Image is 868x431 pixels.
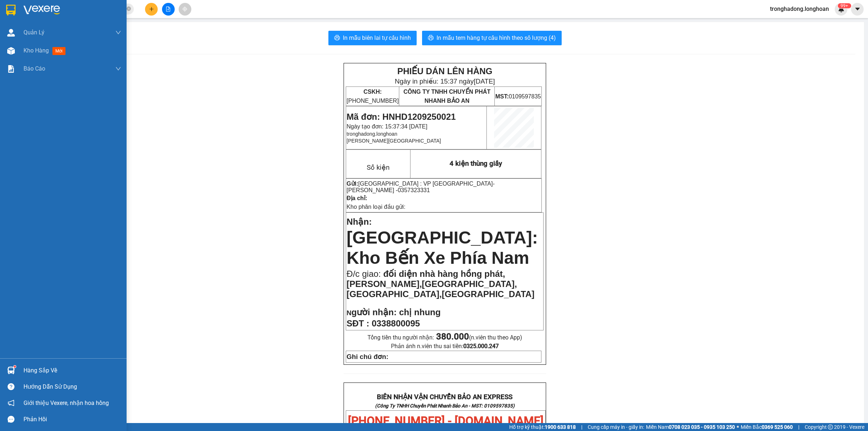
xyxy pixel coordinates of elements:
[179,3,191,16] button: aim
[391,343,499,350] span: Phản ánh n.viên thu sai tiền:
[397,66,492,76] strong: PHIẾU DÁN LÊN HÀNG
[51,3,146,13] strong: PHIẾU DÁN LÊN HÀNG
[377,393,512,401] strong: BIÊN NHẬN VẬN CHUYỂN BẢO AN EXPRESS
[24,398,109,407] span: Giới thiệu Vexere, nhận hoa hồng
[8,400,14,406] span: notification
[495,93,509,100] strong: MST:
[363,89,382,95] strong: CSKH:
[57,25,144,38] span: CÔNG TY TNHH CHUYỂN PHÁT NHANH BẢO AN
[20,25,38,31] strong: CSKH:
[328,31,417,45] button: printerIn mẫu biên lai tự cấu hình
[762,424,793,430] strong: 0369 525 060
[545,424,576,430] strong: 1900 633 818
[669,424,735,430] strong: 0708 023 035 - 0935 103 250
[367,334,522,341] span: Tổng tiền thu người nhận:
[737,426,739,428] span: ⚪️
[346,269,383,279] span: Đ/c giao:
[436,331,469,342] strong: 380.000
[115,66,121,72] span: down
[48,14,149,22] span: Ngày in phiếu: 15:37 ngày
[403,89,490,104] span: CÔNG TY TNHH CHUYỂN PHÁT NHANH BẢO AN
[334,35,340,42] span: printer
[7,65,15,73] img: solution-icon
[346,181,358,187] strong: Gửi:
[52,47,65,55] span: mới
[352,307,397,317] span: gười nhận:
[367,164,390,172] span: Số kiện
[346,353,388,360] strong: Ghi chú đơn:
[358,181,493,187] span: [GEOGRAPHIC_DATA] : VP [GEOGRAPHIC_DATA]
[24,28,44,37] span: Quản Lý
[588,423,644,431] span: Cung cấp máy in - giấy in:
[509,423,576,431] span: Hỗ trợ kỹ thuật:
[166,7,171,12] span: file-add
[149,7,154,12] span: plus
[346,138,441,144] span: [PERSON_NAME][GEOGRAPHIC_DATA]
[24,365,121,376] div: Hàng sắp về
[24,414,121,425] div: Phản hồi
[162,3,175,16] button: file-add
[395,77,495,85] span: Ngày in phiếu: 15:37 ngày
[346,187,430,193] span: [PERSON_NAME] -
[7,367,15,374] img: warehouse-icon
[24,381,121,392] div: Hướng dẫn sử dụng
[372,318,420,328] span: 0338800095
[346,112,456,122] span: Mã đơn: HNHD1209250021
[7,47,15,55] img: warehouse-icon
[346,204,405,210] span: Kho phân loại đầu gửi:
[463,343,499,350] strong: 0325.000.247
[127,6,131,13] span: close-circle
[436,334,522,341] span: (n.viên thu theo App)
[851,3,864,16] button: caret-down
[8,383,14,390] span: question-circle
[422,31,562,45] button: printerIn mẫu tem hàng tự cấu hình theo số lượng (4)
[343,33,411,42] span: In mẫu biên lai tự cấu hình
[24,64,45,73] span: Báo cáo
[428,35,434,42] span: printer
[3,25,55,37] span: [PHONE_NUMBER]
[854,6,861,12] span: caret-down
[346,195,367,201] strong: Địa chỉ:
[346,123,427,130] span: Ngày tạo đơn: 15:37:34 [DATE]
[375,403,515,409] strong: (Công Ty TNHH Chuyển Phát Nhanh Bảo An - MST: 0109597835)
[346,318,369,328] strong: SĐT :
[398,187,430,193] span: 0357323331
[6,5,16,16] img: logo-vxr
[838,6,844,12] img: icon-new-feature
[346,269,535,299] span: đối diện nhà hàng hồng phát,[PERSON_NAME],[GEOGRAPHIC_DATA],[GEOGRAPHIC_DATA],[GEOGRAPHIC_DATA]
[838,3,851,8] sup: 285
[8,416,14,423] span: message
[24,47,49,54] span: Kho hàng
[399,307,441,317] span: chị nhung
[127,7,131,11] span: close-circle
[346,89,399,104] span: [PHONE_NUMBER]
[346,228,538,267] span: [GEOGRAPHIC_DATA]: Kho Bến Xe Phía Nam
[437,33,556,42] span: In mẫu tem hàng tự cấu hình theo số lượng (4)
[646,423,735,431] span: Miền Nam
[346,181,494,193] span: -
[828,424,833,430] span: copyright
[495,93,541,100] span: 0109597835
[741,423,793,431] span: Miền Bắc
[7,29,15,37] img: warehouse-icon
[346,217,372,227] span: Nhận:
[348,414,544,428] span: [PHONE_NUMBER] - [DOMAIN_NAME]
[145,3,158,16] button: plus
[798,423,799,431] span: |
[182,7,187,12] span: aim
[3,44,112,54] span: Mã đơn: HNHD1209250021
[346,309,396,317] strong: N
[346,131,397,137] span: tronghadong.longhoan
[14,365,16,368] sup: 1
[764,4,835,13] span: tronghadong.longhoan
[450,160,502,168] span: 4 kiện thùng giấy
[581,423,582,431] span: |
[474,77,495,85] span: [DATE]
[115,30,121,35] span: down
